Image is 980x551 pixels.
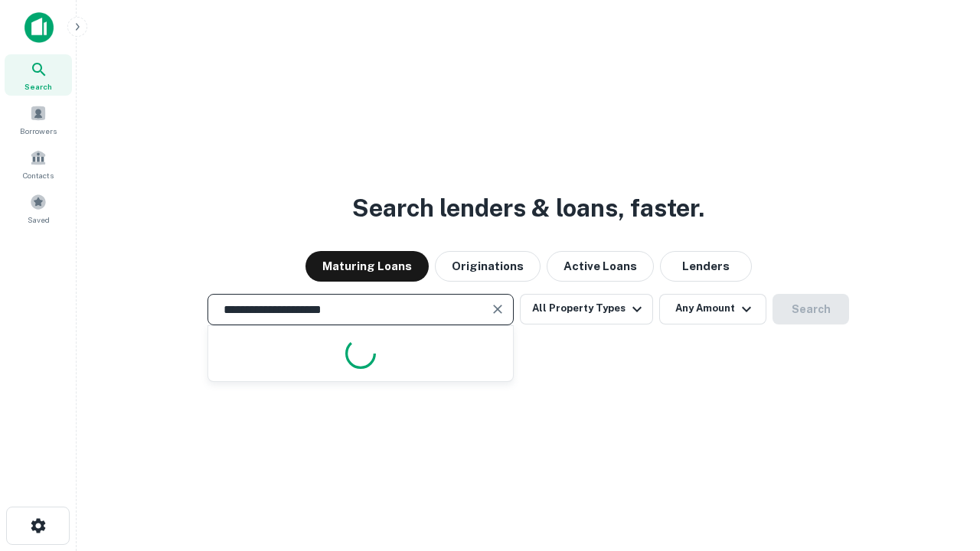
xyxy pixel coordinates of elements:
[903,429,980,502] iframe: Chat Widget
[660,251,752,282] button: Lenders
[520,294,653,324] button: All Property Types
[352,190,704,227] h3: Search lenders & loans, faster.
[28,214,50,226] span: Saved
[23,169,54,181] span: Contacts
[20,125,57,137] span: Borrowers
[435,251,541,282] button: Originations
[305,251,429,282] button: Maturing Loans
[5,54,72,96] a: Search
[24,12,54,43] img: capitalize-icon.png
[487,298,508,320] button: Clear
[24,80,52,93] span: Search
[5,143,72,184] a: Contacts
[5,187,72,229] a: Saved
[5,99,72,140] a: Borrowers
[547,251,654,282] button: Active Loans
[659,294,766,324] button: Any Amount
